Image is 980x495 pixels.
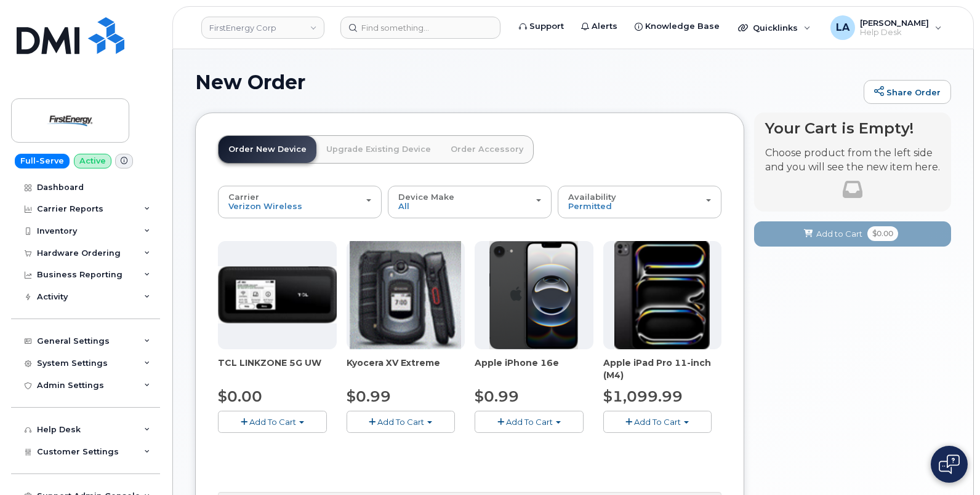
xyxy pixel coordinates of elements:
[634,417,681,427] span: Add To Cart
[558,186,721,218] button: Availability Permitted
[475,387,519,405] span: $0.99
[218,186,382,218] button: Carrier Verizon Wireless
[398,192,454,202] span: Device Make
[347,357,465,381] div: Kyocera XV Extreme
[765,120,940,137] h4: Your Cart is Empty!
[249,417,296,427] span: Add To Cart
[218,387,262,405] span: $0.00
[475,411,584,432] button: Add To Cart
[568,201,612,211] span: Permitted
[228,201,302,211] span: Verizon Wireless
[754,221,951,247] button: Add to Cart $0.00
[377,417,424,427] span: Add To Cart
[765,146,940,175] p: Choose product from the left side and you will see the new item here.
[816,228,862,240] span: Add to Cart
[219,136,316,163] a: Order New Device
[195,71,857,93] h1: New Order
[228,192,259,202] span: Carrier
[603,357,722,381] div: Apple iPad Pro 11-inch (M4)
[506,417,553,427] span: Add To Cart
[218,357,337,381] div: TCL LINKZONE 5G UW
[347,387,391,405] span: $0.99
[568,192,616,202] span: Availability
[347,411,456,432] button: Add To Cart
[218,411,327,432] button: Add To Cart
[603,387,683,405] span: $1,099.99
[614,241,710,349] img: ipad_pro_11_m4.png
[603,411,712,432] button: Add To Cart
[441,136,533,163] a: Order Accessory
[475,357,593,381] div: Apple iPhone 16e
[867,226,898,241] span: $0.00
[388,186,552,218] button: Device Make All
[864,80,951,105] a: Share Order
[316,136,441,163] a: Upgrade Existing Device
[489,241,578,349] img: iphone16e.png
[350,241,461,349] img: xvextreme.gif
[218,266,337,323] img: linkzone5g.png
[398,201,409,211] span: All
[939,454,960,474] img: Open chat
